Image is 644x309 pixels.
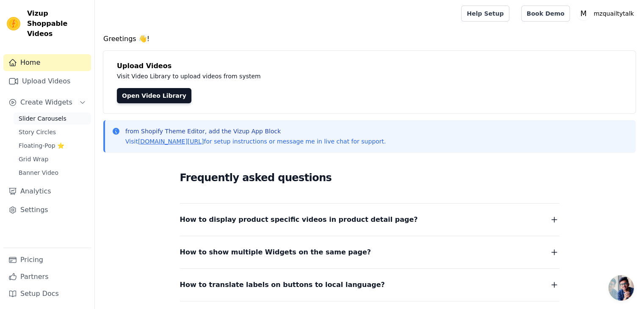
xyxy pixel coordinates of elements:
[3,268,91,285] a: Partners
[461,6,509,22] a: Help Setup
[580,9,587,18] text: M
[125,127,386,135] p: from Shopify Theme Editor, add the Vizup App Block
[14,153,91,165] a: Grid Wrap
[138,138,204,145] a: [DOMAIN_NAME][URL]
[19,128,56,136] span: Story Circles
[14,126,91,138] a: Story Circles
[3,94,91,111] button: Create Widgets
[14,167,91,179] a: Banner Video
[180,246,559,258] button: How to show multiple Widgets on the same page?
[180,246,371,258] span: How to show multiple Widgets on the same page?
[19,141,64,150] span: Floating-Pop ⭐
[590,6,637,21] p: mzquailtytalk
[117,71,496,81] p: Visit Video Library to upload videos from system
[3,183,91,200] a: Analytics
[180,169,559,186] h2: Frequently asked questions
[608,275,634,301] a: Open chat
[180,279,559,291] button: How to translate labels on buttons to local language?
[125,137,386,146] p: Visit for setup instructions or message me in live chat for support.
[14,113,91,124] a: Slider Carousels
[180,214,559,226] button: How to display product specific videos in product detail page?
[3,251,91,268] a: Pricing
[117,88,191,103] a: Open Video Library
[3,54,91,71] a: Home
[19,114,66,123] span: Slider Carousels
[521,6,570,22] a: Book Demo
[20,97,72,108] span: Create Widgets
[7,17,20,30] img: Vizup
[3,201,91,218] a: Settings
[180,214,418,226] span: How to display product specific videos in product detail page?
[3,285,91,302] a: Setup Docs
[19,168,58,177] span: Banner Video
[577,6,637,21] button: M mzquailtytalk
[14,140,91,152] a: Floating-Pop ⭐
[27,8,88,39] span: Vizup Shoppable Videos
[3,73,91,90] a: Upload Videos
[19,155,48,163] span: Grid Wrap
[103,34,636,44] h4: Greetings 👋!
[180,279,385,291] span: How to translate labels on buttons to local language?
[117,61,622,71] h4: Upload Videos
